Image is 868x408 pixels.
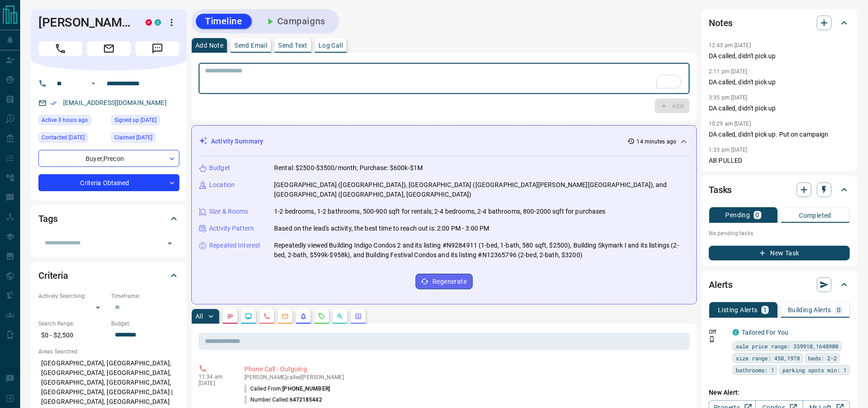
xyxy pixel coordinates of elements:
[245,313,252,320] svg: Lead Browsing Activity
[709,12,850,34] div: Notes
[318,313,325,320] svg: Requests
[736,353,800,363] span: size range: 450,1978
[255,14,334,29] button: Campaigns
[38,211,57,226] h2: Tags
[38,132,107,145] div: Thu Oct 09 2025
[636,138,676,146] p: 14 minutes ago
[782,365,846,375] span: parking spots min: 1
[244,396,322,404] p: Number Called:
[38,347,179,356] p: Areas Searched:
[209,207,248,216] p: Size & Rooms
[742,329,788,336] a: Tailored For You
[63,99,167,106] a: [EMAIL_ADDRESS][DOMAIN_NAME]
[709,77,850,87] p: DA called, didn't pick up
[282,386,330,392] span: [PHONE_NUMBER]
[290,397,322,403] span: 6472185442
[111,292,179,300] p: Timeframe:
[42,116,88,125] span: Active 3 hours ago
[709,182,732,197] h2: Tasks
[415,274,473,289] button: Regenerate
[199,133,689,150] div: Activity Summary14 minutes ago
[709,94,748,101] p: 3:35 pm [DATE]
[38,268,68,283] h2: Criteria
[209,163,230,173] p: Budget
[163,237,176,250] button: Open
[709,68,748,75] p: 2:11 pm [DATE]
[244,364,686,374] p: Phone Call - Outgoing
[709,328,727,336] p: Off
[725,212,750,218] p: Pending
[38,208,179,230] div: Tags
[281,313,289,320] svg: Emails
[709,246,850,260] button: New Task
[114,116,156,125] span: Signed up [DATE]
[709,130,850,139] p: DA called, didn't pick up. Put on campaign
[278,42,307,49] p: Send Text
[38,328,107,343] p: $0 - $2,500
[274,241,689,260] p: Repeatedly viewed Building Indigo Condos 2 and its listing #N9284911 (1-bed, 1-bath, 580 sqft, $2...
[300,313,307,320] svg: Listing Alerts
[155,19,161,26] div: condos.ca
[111,115,179,128] div: Tue May 30 2017
[709,16,733,30] h2: Notes
[38,265,179,287] div: Criteria
[234,42,267,49] p: Send Email
[226,313,234,320] svg: Notes
[736,342,838,351] span: sale price range: 359910,1648900
[274,224,489,233] p: Based on the lead's activity, the best time to reach out is: 2:00 PM - 3:00 PM
[709,274,850,296] div: Alerts
[709,121,751,127] p: 10:29 am [DATE]
[196,14,252,29] button: Timeline
[709,156,850,165] p: AB PULLED
[38,292,107,300] p: Actively Searching:
[211,137,263,146] p: Activity Summary
[111,132,179,145] div: Wed Sep 24 2025
[38,150,179,167] div: Buyer , Precon
[244,385,330,393] p: Called From:
[195,42,223,49] p: Add Note
[88,78,99,89] button: Open
[38,174,179,191] div: Criteria Obtained
[709,388,850,397] p: New Alert:
[808,353,837,363] span: beds: 2-2
[209,180,235,190] p: Location
[709,179,850,201] div: Tasks
[709,147,748,153] p: 1:33 pm [DATE]
[274,180,689,199] p: [GEOGRAPHIC_DATA] ([GEOGRAPHIC_DATA]), [GEOGRAPHIC_DATA] ([GEOGRAPHIC_DATA][PERSON_NAME][GEOGRAPH...
[788,307,831,313] p: Building Alerts
[209,224,254,233] p: Activity Pattern
[274,163,423,173] p: Rental: $2500-$3500/month; Purchase: $600k-$1M
[718,307,758,313] p: Listing Alerts
[709,42,751,49] p: 12:43 pm [DATE]
[42,133,85,142] span: Contacted [DATE]
[135,41,179,56] span: Message
[199,374,231,380] p: 11:34 am
[195,313,203,320] p: All
[205,67,683,90] textarea: To enrich screen reader interactions, please activate Accessibility in Grammarly extension settings
[87,41,131,56] span: Email
[709,104,850,113] p: DA called, didn't pick up
[263,313,270,320] svg: Calls
[146,19,152,26] div: property.ca
[50,100,57,106] svg: Email Verified
[38,15,132,30] h1: [PERSON_NAME]
[355,313,362,320] svg: Agent Actions
[38,115,107,128] div: Tue Oct 14 2025
[733,329,739,336] div: condos.ca
[244,374,686,380] p: [PERSON_NAME] called [PERSON_NAME]
[38,320,107,328] p: Search Range:
[38,41,82,56] span: Call
[318,42,343,49] p: Log Call
[114,133,152,142] span: Claimed [DATE]
[111,320,179,328] p: Budget:
[709,51,850,61] p: DA called, didn't pick up
[736,365,774,375] span: bathrooms: 1
[709,277,733,292] h2: Alerts
[837,307,841,313] p: 0
[799,212,831,219] p: Completed
[199,380,231,386] p: [DATE]
[709,336,715,342] svg: Push Notification Only
[755,212,759,218] p: 0
[209,241,260,250] p: Repeated Interest
[274,207,606,216] p: 1-2 bedrooms, 1-2 bathrooms, 500-900 sqft for rentals; 2-4 bedrooms, 2-4 bathrooms, 800-2000 sqft...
